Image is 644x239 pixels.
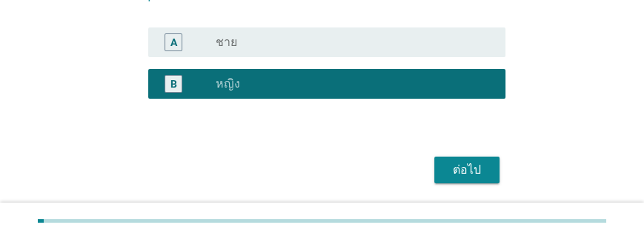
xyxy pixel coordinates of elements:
label: ชาย [216,35,237,50]
div: ต่อไป [446,161,488,179]
label: หญิง [216,76,240,91]
div: A [170,34,177,50]
div: B [170,76,177,91]
button: ต่อไป [434,157,499,183]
